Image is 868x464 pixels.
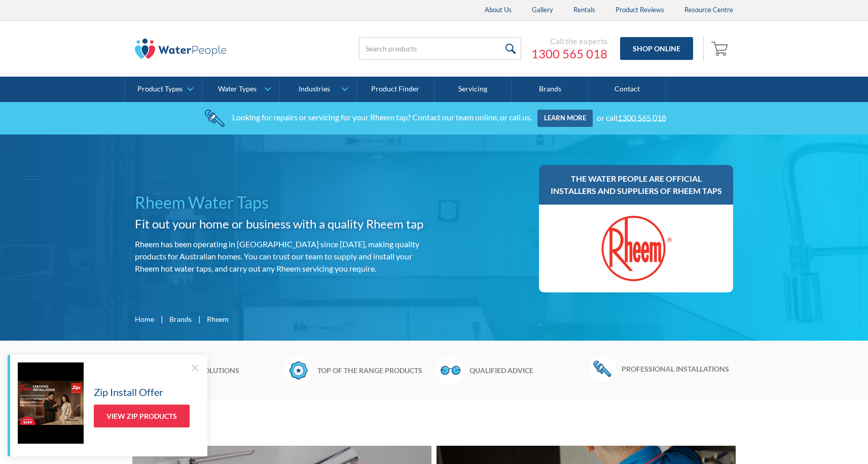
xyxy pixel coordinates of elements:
a: 1300 565 018 [618,112,666,122]
a: Product Finder [357,77,434,102]
div: | [159,313,164,325]
p: Rheem has been operating in [GEOGRAPHIC_DATA] since [DATE], making quality products for Australia... [135,238,430,275]
img: shopping cart [711,40,731,56]
h2: Fit out your home or business with a quality Rheem tap [135,215,430,233]
a: Servicing [435,77,512,102]
img: Rheem [600,215,672,282]
a: Open empty cart [709,37,733,61]
a: Product Types [125,77,202,102]
h6: Professional installations [622,363,736,374]
div: | [197,313,202,325]
img: The Water People [135,39,226,59]
h6: Tailored solutions [165,365,279,376]
h3: The Water People are official installers and suppliers of Rheem taps [549,173,723,197]
a: View Zip Products [94,405,190,427]
div: Product Types [137,85,183,93]
a: Contact [589,77,666,102]
div: Call the experts [531,36,607,46]
img: Badge [284,356,312,384]
div: Rheem [207,314,229,324]
h6: Qualified advice [469,365,584,376]
img: Zip Install Offer [18,362,84,444]
div: Water Types [218,85,257,93]
div: Industries [299,85,330,93]
a: Water Types [202,77,279,102]
a: Home [135,314,154,324]
a: 1300 565 018 [531,46,607,61]
a: Brands [512,77,589,102]
input: Search products [359,37,521,60]
img: Glasses [437,356,464,384]
img: Wrench [589,356,617,381]
iframe: podium webchat widget prompt [696,304,868,426]
h5: Zip Install Offer [94,384,163,400]
a: Brands [169,314,192,324]
div: Looking for repairs or servicing for your Rheem tap? Contact our team online, or call us. [232,112,532,122]
h1: Rheem Water Taps [135,190,430,215]
a: Industries [280,77,356,102]
a: Learn more [537,110,593,127]
h6: Top of the range products [317,365,431,376]
iframe: podium webchat widget bubble [767,413,868,464]
a: Shop Online [620,37,693,60]
div: or call [597,112,666,122]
